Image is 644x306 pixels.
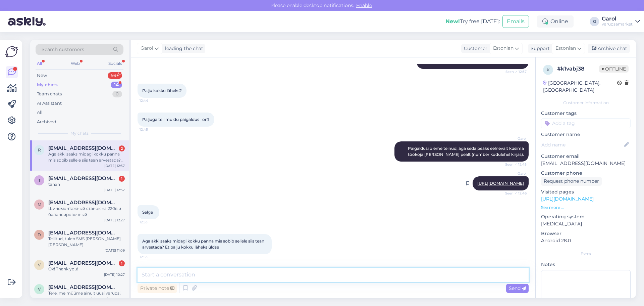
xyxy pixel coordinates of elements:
[70,130,89,136] span: My chats
[119,176,125,182] div: 1
[502,15,529,28] button: Emails
[111,82,122,88] div: 14
[477,181,524,186] a: [URL][DOMAIN_NAME]
[541,141,623,148] input: Add name
[48,151,125,163] div: Aga äkki saaks midagi kokku panna mis sobib sellele siis tean arvestada? Et palju kokku läheks üldse
[541,100,631,106] div: Customer information
[501,171,527,176] span: Garol
[48,175,118,181] span: taev@dekoratiiv.ee
[543,80,617,94] div: [GEOGRAPHIC_DATA], [GEOGRAPHIC_DATA]
[541,196,594,202] a: [URL][DOMAIN_NAME]
[140,98,165,103] span: 12:44
[38,287,41,292] span: v
[48,260,118,266] span: victordorobat@yahoo.com
[602,21,633,27] div: varuosamarket
[602,16,633,21] div: Garol
[501,136,527,141] span: Garol
[541,261,631,268] p: Notes
[354,2,374,8] span: Enable
[38,262,41,267] span: v
[541,230,631,237] p: Browser
[38,147,41,152] span: R
[37,119,56,125] div: Archived
[501,69,527,74] span: Seen ✓ 12:37
[38,202,41,207] span: m
[557,65,599,73] div: # k1vabj38
[445,18,460,25] b: New!
[541,160,631,167] p: [EMAIL_ADDRESS][DOMAIN_NAME]
[445,17,500,26] div: Try free [DATE]:
[5,45,18,58] img: Askly Logo
[42,46,84,53] span: Search customers
[104,218,125,223] div: [DATE] 12:27
[36,59,43,68] div: All
[48,236,125,248] div: Tellitud, tuleb SMS [PERSON_NAME] [PERSON_NAME].
[48,181,125,187] div: tänan
[501,162,527,167] span: Seen ✓ 12:45
[541,153,631,160] p: Customer email
[588,44,630,53] div: Archive chat
[48,206,125,218] div: Шиномонтажный станок на 220в и балансировочный
[37,91,62,97] div: Team chats
[142,117,210,122] span: Paljuga teil muidu paigaldus on?
[162,45,203,52] div: leading the chat
[590,17,599,26] div: G
[541,118,631,128] input: Add a tag
[528,45,550,52] div: Support
[599,65,629,73] span: Offline
[108,72,122,79] div: 99+
[408,146,525,157] span: Paigaldusi oleme teinud, aga seda peaks eelnevalt küsima töökoja [PERSON_NAME] pealt (number kodu...
[104,272,125,277] div: [DATE] 10:27
[119,145,125,151] div: 2
[104,163,125,168] div: [DATE] 12:37
[541,188,631,195] p: Visited pages
[37,72,47,79] div: New
[104,187,125,192] div: [DATE] 12:32
[501,191,527,196] span: Seen ✓ 12:46
[38,178,41,183] span: t
[461,45,487,52] div: Customer
[547,67,550,72] span: k
[141,45,153,52] span: Garol
[38,232,41,237] span: d
[69,59,81,68] div: Web
[537,15,574,28] div: Online
[48,284,118,290] span: victordorobat@yahoo.com
[119,260,125,266] div: 1
[48,266,125,272] div: Ok! Thank you!
[541,237,631,244] p: Android 28.0
[541,170,631,177] p: Customer phone
[541,205,631,211] p: See more ...
[541,131,631,138] p: Customer name
[48,230,118,236] span: drmaska29@gmail.com
[37,82,58,88] div: My chats
[493,45,514,52] span: Estonian
[541,251,631,257] div: Extra
[140,127,165,132] span: 12:45
[138,284,177,293] div: Private note
[541,110,631,117] p: Customer tags
[602,16,640,27] a: Garolvaruosamarket
[48,200,118,206] span: milovidovnikolai@mail.ru
[555,45,576,52] span: Estonian
[541,177,602,186] div: Request phone number
[140,255,165,260] span: 12:53
[48,145,118,151] span: Raxer556@gmail.com
[37,100,62,107] div: AI Assistant
[541,220,631,227] p: [MEDICAL_DATA]
[142,88,182,93] span: Palju kokku läheks?
[48,290,125,302] div: Tere, me müüme ainult uusi varuosi. It's new and we have 1 in stock at our warehouse.
[107,59,123,68] div: Socials
[37,109,43,116] div: All
[105,248,125,253] div: [DATE] 11:09
[140,220,165,225] span: 12:53
[112,91,122,97] div: 0
[541,213,631,220] p: Operating system
[509,285,526,291] span: Send
[142,238,265,250] span: Aga äkki saaks midagi kokku panna mis sobib sellele siis tean arvestada? Et palju kokku läheks üldse
[142,210,153,215] span: Selge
